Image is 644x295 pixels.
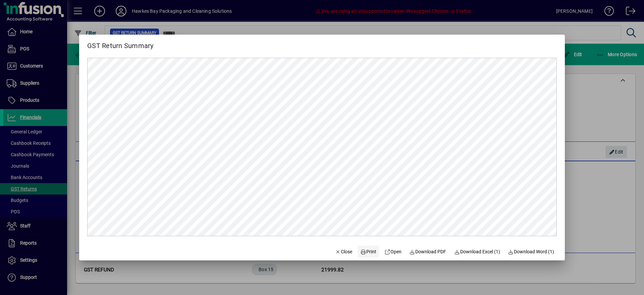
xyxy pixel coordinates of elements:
[384,248,401,255] span: Open
[360,248,376,255] span: Print
[407,246,449,258] a: Download PDF
[335,248,353,255] span: Close
[451,246,503,258] button: Download Excel (1)
[332,246,355,258] button: Close
[505,246,557,258] button: Download Word (1)
[454,248,500,255] span: Download Excel (1)
[79,35,162,51] h2: GST Return Summary
[358,246,379,258] button: Print
[410,248,446,255] span: Download PDF
[382,246,404,258] a: Open
[508,248,554,255] span: Download Word (1)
